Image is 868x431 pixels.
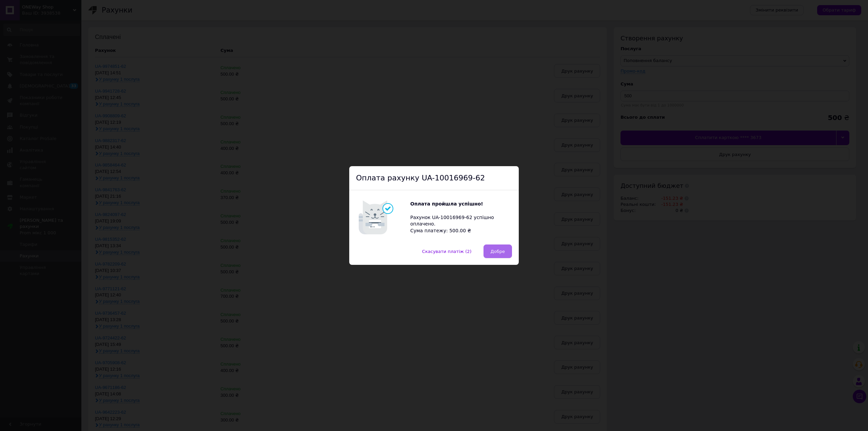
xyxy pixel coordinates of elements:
button: Скасувати платіж (2) [415,244,479,258]
b: Оплата пройшла успішно! [410,201,483,207]
span: Добре [491,249,505,254]
div: Оплата рахунку UA-10016969-62 [349,166,519,191]
div: Рахунок UA-10016969-62 успішно оплачено. Сума платежу: 500.00 ₴ [410,201,512,234]
button: Добре [484,244,512,258]
span: Скасувати платіж (2) [422,249,472,254]
img: Котик говорить Оплата пройшла успішно! [356,197,410,238]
